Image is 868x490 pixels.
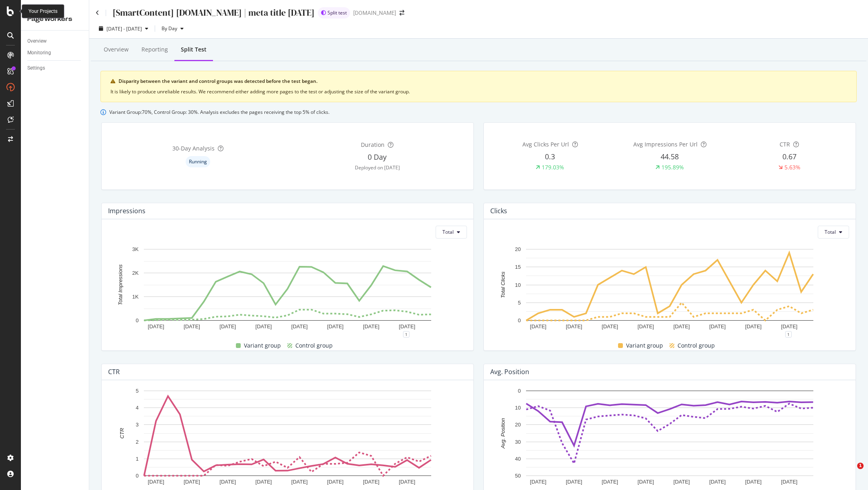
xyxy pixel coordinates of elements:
[113,6,315,19] div: [SmartContent] [DOMAIN_NAME] | meta title [DATE]
[327,323,344,329] text: [DATE]
[515,455,521,461] text: 40
[132,270,139,276] text: 2K
[500,271,506,298] text: Total Clicks
[522,140,569,148] div: Avg Clicks Per Url
[515,422,521,428] text: 20
[158,22,187,35] button: By Day
[136,473,139,479] text: 0
[403,331,409,338] div: 1
[136,405,139,411] text: 4
[515,473,521,479] text: 50
[368,152,387,163] div: 0 Day
[27,49,83,57] a: Monitoring
[678,341,715,350] span: Control group
[518,299,521,305] text: 5
[515,264,521,270] text: 15
[295,341,333,350] span: Control group
[709,323,726,329] text: [DATE]
[119,428,125,439] text: CTR
[100,71,857,102] div: warning banner
[661,152,679,162] div: 44.58
[219,479,236,485] text: [DATE]
[96,10,99,16] a: Click to go back
[219,323,236,329] text: [DATE]
[745,479,762,485] text: [DATE]
[104,45,129,54] div: Overview
[518,388,521,394] text: 0
[136,388,139,394] text: 5
[328,10,347,15] span: Split test
[785,331,792,338] div: 1
[184,323,200,329] text: [DATE]
[27,14,82,24] div: PageWorkers
[27,64,83,72] a: Settings
[363,479,379,485] text: [DATE]
[141,45,168,54] div: Reporting
[490,245,850,334] div: A chart.
[158,25,177,32] span: By Day
[542,163,564,171] div: 179.03%
[136,455,139,461] text: 1
[674,323,690,329] text: [DATE]
[291,323,308,329] text: [DATE]
[132,294,139,300] text: 1K
[184,479,200,485] text: [DATE]
[530,323,547,329] text: [DATE]
[490,368,529,376] div: Avg. position
[602,323,618,329] text: [DATE]
[825,229,836,235] span: Total
[181,45,207,54] div: Split Test
[709,479,726,485] text: [DATE]
[291,479,308,485] text: [DATE]
[857,463,864,469] span: 1
[661,163,684,171] div: 195.89%
[515,439,521,445] text: 30
[518,317,521,323] text: 0
[436,226,467,239] button: Total
[108,207,145,215] div: Impressions
[626,341,663,350] span: Variant group
[781,323,798,329] text: [DATE]
[515,246,521,252] text: 20
[745,323,762,329] text: [DATE]
[633,140,698,148] div: Avg Impressions Per Url
[515,405,521,411] text: 10
[841,463,860,482] iframe: Intercom live chat
[353,9,396,17] div: [DOMAIN_NAME]
[399,10,404,16] div: arrow-right-arrow-left
[782,152,796,162] div: 0.67
[781,479,798,485] text: [DATE]
[530,479,547,485] text: [DATE]
[119,78,847,85] div: Disparity between the variant and control groups was detected before the test began.
[490,207,507,215] div: Clicks
[638,479,654,485] text: [DATE]
[109,109,330,115] span: Variant Group: 70 %, Control Group: 30 %. Analysis excludes the pages receiving the top 5% of cli...
[327,479,344,485] text: [DATE]
[361,141,385,149] div: Duration
[136,422,139,428] text: 3
[399,323,416,329] text: [DATE]
[27,49,51,57] div: Monitoring
[602,479,618,485] text: [DATE]
[318,7,350,19] div: brand label
[186,156,210,167] div: info label
[132,246,139,252] text: 3K
[108,245,467,334] svg: A chart.
[136,439,139,445] text: 2
[27,64,45,72] div: Settings
[399,479,416,485] text: [DATE]
[189,159,207,164] span: Running
[172,144,215,152] div: 30 -Day Analysis
[148,479,164,485] text: [DATE]
[442,229,454,235] span: Total
[136,317,139,323] text: 0
[818,226,849,239] button: Total
[244,341,281,350] span: Variant group
[355,164,400,171] div: Deployed on [DATE]
[566,323,582,329] text: [DATE]
[148,323,164,329] text: [DATE]
[784,163,800,171] div: 5.63%
[566,479,582,485] text: [DATE]
[96,22,151,35] button: [DATE] - [DATE]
